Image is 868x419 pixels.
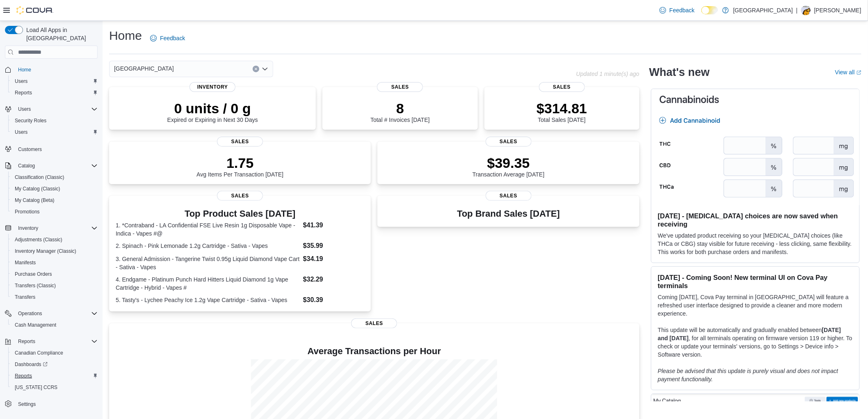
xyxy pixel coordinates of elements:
span: Manifests [15,259,36,266]
span: Security Roles [11,116,98,126]
span: Load All Apps in [GEOGRAPHIC_DATA] [23,26,98,42]
span: My Catalog (Classic) [11,184,98,194]
dt: 3. General Admission - Tangerine Twist 0.95g Liquid Diamond Vape Cart - Sativa - Vapes [116,255,300,271]
a: Promotions [11,207,43,217]
dt: 4. Endgame - Platinum Punch Hard Hitters Liquid Diamond 1g Vape Cartridge - Hybrid - Vapes # [116,275,300,292]
span: Reports [15,337,98,346]
a: My Catalog (Beta) [11,195,58,205]
a: Transfers [11,292,39,302]
button: Operations [15,309,46,318]
span: Users [15,104,98,114]
dt: 5. Tasty's - Lychee Peachy Ice 1.2g Vape Cartridge - Sativa - Vapes [116,296,300,304]
a: Feedback [147,30,188,46]
span: Sales [351,318,397,328]
span: Users [11,76,98,86]
p: [GEOGRAPHIC_DATA] [733,5,793,15]
p: This update will be automatically and gradually enabled between , for all terminals operating on ... [658,326,853,359]
button: Reports [15,337,39,346]
p: We've updated product receiving so your [MEDICAL_DATA] choices (like THCa or CBG) stay visible fo... [658,231,853,256]
span: Home [15,64,98,75]
a: Cash Management [11,320,59,330]
div: Heather Whitfield [801,5,811,15]
span: My Catalog (Beta) [11,195,98,205]
button: Catalog [2,160,101,172]
span: Canadian Compliance [15,350,63,356]
p: $39.35 [473,155,545,171]
button: Customers [2,143,101,155]
button: Inventory [15,223,41,233]
h3: Top Brand Sales [DATE] [457,209,560,219]
span: Purchase Orders [11,269,98,279]
a: [US_STATE] CCRS [11,382,61,392]
span: Inventory [18,225,38,231]
div: Expired or Expiring in Next 30 Days [167,100,258,123]
span: Manifests [11,258,98,268]
span: Users [15,129,27,135]
dd: $30.39 [303,295,365,305]
span: Operations [18,310,42,317]
h3: Top Product Sales [DATE] [116,209,364,219]
button: Classification (Classic) [8,172,101,183]
p: 1.75 [196,155,283,171]
a: Settings [15,399,39,409]
a: Users [11,76,31,86]
span: Promotions [15,208,40,215]
p: [PERSON_NAME] [814,5,861,15]
span: Dashboards [11,359,98,369]
span: Reports [15,373,32,379]
button: Users [8,126,101,138]
span: Home [18,66,31,73]
span: Washington CCRS [11,382,98,392]
a: Adjustments (Classic) [11,235,66,245]
span: Users [15,78,27,85]
button: Users [15,104,34,114]
span: [GEOGRAPHIC_DATA] [114,64,174,73]
span: Sales [486,191,532,201]
p: | [796,5,798,15]
button: Users [2,103,101,115]
span: Classification (Classic) [15,174,64,181]
span: Feedback [669,6,694,14]
a: Reports [11,371,35,381]
p: Updated 1 minute(s) ago [576,71,640,77]
span: Reports [15,89,32,96]
span: Purchase Orders [15,271,52,277]
button: Clear input [253,66,259,72]
button: Open list of options [262,66,268,72]
div: Total # Invoices [DATE] [370,100,429,123]
a: Manifests [11,258,39,268]
span: Transfers (Classic) [11,281,98,291]
h2: What's new [649,66,710,79]
span: Inventory [15,223,98,233]
span: My Catalog (Beta) [15,197,55,204]
span: Cash Management [15,322,56,328]
h4: Average Transactions per Hour [116,346,633,356]
span: Sales [377,82,423,92]
button: Users [8,76,101,87]
span: Settings [15,399,98,409]
p: Coming [DATE], Cova Pay terminal in [GEOGRAPHIC_DATA] will feature a refreshed user interface des... [658,293,853,318]
span: Canadian Compliance [11,348,98,358]
a: Security Roles [11,116,50,126]
svg: External link [857,70,861,75]
div: Transaction Average [DATE] [473,155,545,178]
button: Inventory Manager (Classic) [8,245,101,257]
span: Classification (Classic) [11,172,98,182]
span: Operations [15,309,98,318]
button: Manifests [8,257,101,268]
button: Transfers (Classic) [8,280,101,291]
a: My Catalog (Classic) [11,184,64,194]
span: Sales [486,137,532,147]
span: Reports [11,371,98,381]
span: Transfers [15,294,35,300]
button: Canadian Compliance [8,347,101,359]
dt: 2. Spinach - Pink Lemonade 1.2g Cartridge - Sativa - Vapes [116,242,300,250]
dd: $32.29 [303,275,365,284]
button: Security Roles [8,115,101,126]
span: Sales [539,82,585,92]
span: Cash Management [11,320,98,330]
button: Inventory [2,222,101,234]
button: Promotions [8,206,101,218]
a: Feedback [656,2,698,18]
a: Dashboards [11,359,51,369]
